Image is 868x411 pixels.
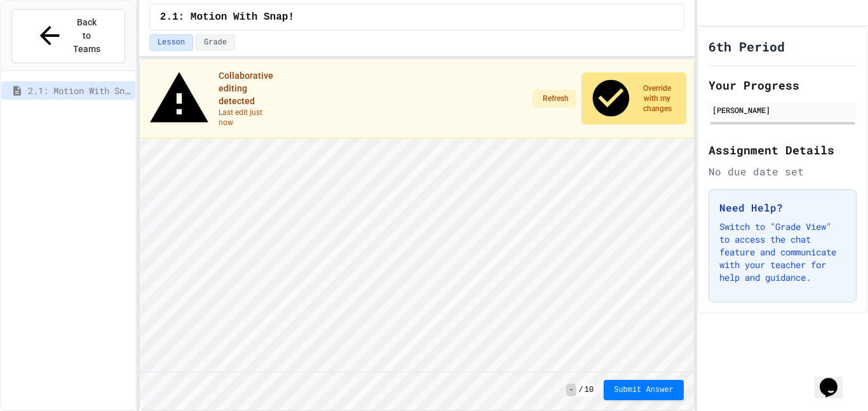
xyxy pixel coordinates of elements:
[709,164,857,179] div: No due date set
[579,385,583,395] span: /
[719,200,846,215] h3: Need Help?
[815,360,855,398] iframe: chat widget
[532,90,576,107] button: Refresh
[72,16,102,56] span: Back to Teams
[719,220,846,284] p: Switch to "Grade View" to access the chat feature and communicate with your teacher for help and ...
[585,385,593,395] span: 10
[709,141,857,159] h2: Assignment Details
[219,107,278,128] p: Last edit just now
[28,84,130,97] span: 2.1: Motion With Snap!
[196,34,235,51] button: Grade
[11,9,125,63] button: Back to Teams
[712,104,853,116] div: [PERSON_NAME]
[635,83,679,114] span: Override with my changes
[566,384,576,396] span: -
[581,72,686,124] button: Override with my changes
[543,93,569,104] span: Refresh
[160,10,294,25] span: 2.1: Motion With Snap!
[709,37,785,55] h1: 6th Period
[604,380,684,400] button: Submit Answer
[149,34,193,51] button: Lesson
[219,69,278,107] p: Collaborative editing detected
[709,76,857,94] h2: Your Progress
[614,385,674,395] span: Submit Answer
